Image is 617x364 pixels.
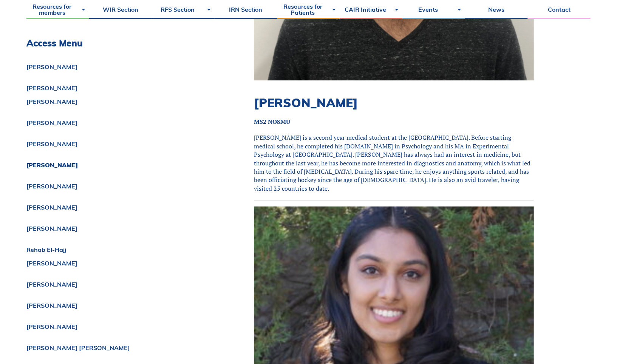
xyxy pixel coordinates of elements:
a: [PERSON_NAME] [26,64,216,70]
a: [PERSON_NAME] [26,281,216,287]
a: [PERSON_NAME] [26,99,216,105]
a: [PERSON_NAME] [PERSON_NAME] [26,345,216,351]
a: [PERSON_NAME] [26,260,216,266]
a: [PERSON_NAME] [26,324,216,330]
a: [PERSON_NAME] [26,302,216,308]
p: [PERSON_NAME] is a second year medical student at the [GEOGRAPHIC_DATA]. Before starting medical ... [254,133,534,193]
a: Rehab El-Hajj [26,247,216,253]
a: [PERSON_NAME] [26,141,216,147]
a: [PERSON_NAME] [26,183,216,189]
h2: [PERSON_NAME] [254,96,534,110]
h3: Access Menu [26,38,216,49]
a: [PERSON_NAME] [26,85,216,91]
a: [PERSON_NAME] [26,120,216,126]
a: [PERSON_NAME] [26,225,216,231]
strong: MS2 NOSMU [254,117,290,126]
a: [PERSON_NAME] [26,204,216,210]
a: [PERSON_NAME] [26,162,216,168]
